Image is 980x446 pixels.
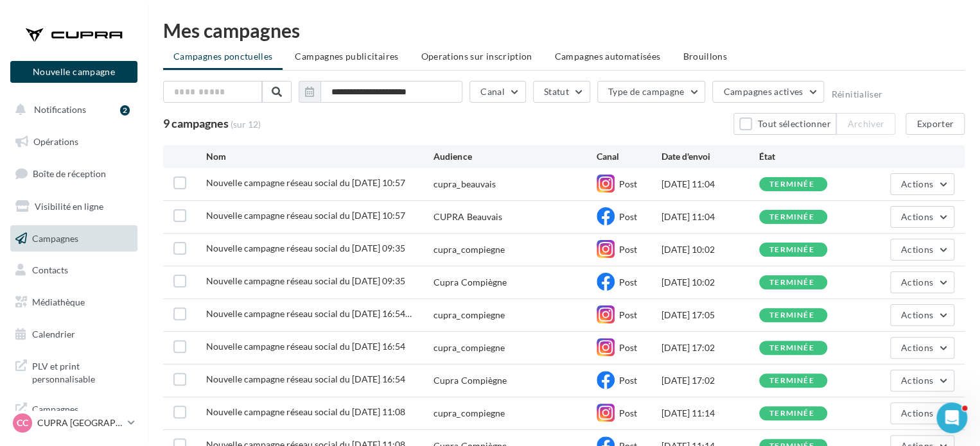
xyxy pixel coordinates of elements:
div: État [759,150,857,163]
button: Statut [533,81,590,103]
div: [DATE] 11:04 [661,210,759,223]
span: Post [619,342,637,353]
div: [DATE] 11:14 [661,407,759,420]
span: Nouvelle campagne réseau social du 27-06-2025 10:57 [206,210,405,221]
div: 2 [120,105,130,116]
button: Tout sélectionner [733,113,836,135]
button: Actions [890,402,954,424]
span: Nouvelle campagne réseau social du 27-06-2025 10:57 [206,177,405,188]
span: Nouvelle campagne réseau social du 09-05-2025 16:54 [206,341,405,352]
div: terminée [769,377,814,385]
span: Actions [901,375,933,386]
span: Actions [901,342,933,353]
button: Type de campagne [597,81,706,103]
a: Campagnes [8,225,140,252]
span: Post [619,211,637,222]
span: Visibilité en ligne [35,201,103,212]
span: Post [619,277,637,287]
span: Campagnes actives [723,86,803,97]
div: Date d'envoi [661,150,759,163]
button: Actions [890,337,954,359]
span: Actions [901,277,933,287]
a: Visibilité en ligne [8,193,140,220]
span: Post [619,244,637,255]
div: terminée [769,279,814,287]
div: [DATE] 11:04 [661,178,759,191]
div: [DATE] 17:02 [661,341,759,354]
span: Actions [901,178,933,189]
div: cupra_compiegne [433,341,504,354]
div: terminée [769,344,814,352]
span: Actions [901,244,933,255]
p: CUPRA [GEOGRAPHIC_DATA] [37,416,123,429]
span: CC [17,416,28,429]
button: Actions [890,173,954,195]
span: Campagnes [32,232,78,243]
span: Notifications [34,104,86,115]
a: Campagnes DataOnDemand [8,395,140,433]
span: Actions [901,309,933,320]
span: Contacts [32,264,68,275]
button: Notifications 2 [8,96,135,123]
span: Nouvelle campagne réseau social du 15-04-2025 11:08 [206,406,405,417]
div: CUPRA Beauvais [433,210,502,223]
a: PLV et print personnalisable [8,352,140,390]
span: (sur 12) [231,118,261,131]
button: Réinitialiser [831,89,882,99]
span: Campagnes automatisées [555,51,661,62]
button: Exporter [906,113,965,135]
div: terminée [769,409,814,418]
span: Boîte de réception [33,168,106,179]
span: Nouvelle campagne réseau social du 27-06-2025 09:35 [206,243,405,253]
button: Nouvelle campagne [10,61,137,83]
div: [DATE] 17:05 [661,309,759,322]
div: Mes campagnes [163,21,965,40]
a: Opérations [8,128,140,155]
div: Cupra Compiègne [433,374,506,387]
div: terminée [769,213,814,221]
button: Canal [469,81,526,103]
div: terminée [769,246,814,254]
button: Campagnes actives [712,81,824,103]
div: Canal [597,150,661,163]
div: cupra_compiegne [433,243,504,256]
button: Actions [890,370,954,391]
span: Post [619,375,637,386]
span: 9 campagnes [163,116,229,130]
span: Campagnes publicitaires [295,51,398,62]
span: PLV et print personnalisable [32,357,132,385]
div: Cupra Compiègne [433,276,506,289]
span: Médiathèque [32,296,85,307]
span: Actions [901,211,933,222]
span: Post [619,407,637,418]
span: Nouvelle campagne réseau social du 09-05-2025 16:54 - copie [206,308,412,319]
span: Post [619,178,637,189]
span: Post [619,309,637,320]
span: Campagnes DataOnDemand [32,400,132,428]
a: Médiathèque [8,289,140,316]
span: Nouvelle campagne réseau social du 09-05-2025 16:54 [206,373,405,384]
iframe: Intercom live chat [936,402,967,433]
span: Operations sur inscription [421,51,532,62]
div: terminée [769,180,814,189]
a: Contacts [8,257,140,284]
button: Actions [890,271,954,293]
div: Audience [433,150,596,163]
span: Nouvelle campagne réseau social du 27-06-2025 09:35 [206,275,405,286]
span: Brouillons [683,51,727,62]
div: [DATE] 10:02 [661,243,759,256]
div: Nom [206,150,434,163]
a: CC CUPRA [GEOGRAPHIC_DATA] [10,411,137,435]
a: Boîte de réception [8,160,140,187]
button: Actions [890,206,954,228]
div: terminée [769,311,814,320]
div: [DATE] 17:02 [661,374,759,387]
a: Calendrier [8,321,140,348]
button: Archiver [836,113,895,135]
button: Actions [890,304,954,326]
span: Opérations [33,136,78,147]
span: Calendrier [32,329,75,339]
div: cupra_compiegne [433,407,504,420]
div: cupra_beauvais [433,178,495,191]
div: cupra_compiegne [433,309,504,322]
